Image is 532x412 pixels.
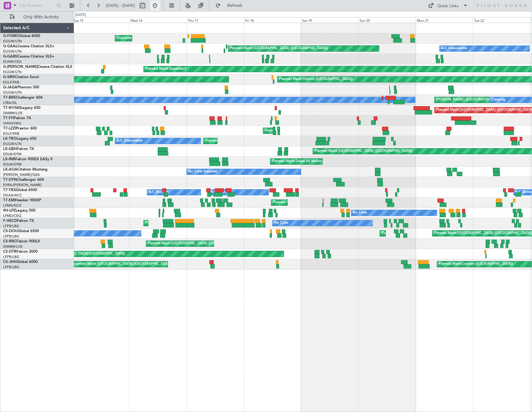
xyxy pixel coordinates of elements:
span: LX-TRO [3,137,16,141]
a: EVRA/[PERSON_NAME] [3,183,42,187]
div: Cleaning [491,95,505,105]
input: Trip Number [19,1,55,10]
a: DNMM/LOS [3,244,22,249]
a: T7-LZZIPraetor 600 [3,127,37,130]
a: LFPB/LBG [3,224,19,228]
div: No Crew [353,208,367,218]
a: G-SIRSCitation Excel [3,75,39,79]
span: [DATE] - [DATE] [106,3,135,8]
div: Tue 15 [72,17,129,23]
div: [PERSON_NAME] ([GEOGRAPHIC_DATA][PERSON_NAME]) [436,95,531,105]
a: G-FOMOGlobal 6000 [3,34,40,38]
a: DNMM/LOS [3,111,22,115]
a: EDLW/DTM [3,162,21,167]
div: A/C Unavailable [441,44,467,53]
a: EGGW/LTN [3,90,22,95]
span: G-FOMO [3,34,19,38]
span: F-HECD [3,219,17,223]
span: CS-JHH [3,260,16,264]
a: VHHH/HKG [3,121,21,126]
div: Planned Maint [GEOGRAPHIC_DATA] ([GEOGRAPHIC_DATA]) [148,239,246,248]
a: G-GARECessna Citation XLS+ [3,55,54,59]
div: A/C Booked [149,188,168,197]
a: LFMN/NCE [3,203,21,208]
div: Mon 21 [416,17,473,23]
a: T7-FFIFalcon 7X [3,116,31,120]
span: CS-DOU [3,229,18,233]
a: LFPB/LBG [3,265,19,269]
a: LX-INBFalcon 900EX EASy II [3,157,52,161]
span: T7-DYN [3,178,17,182]
div: Planned Maint Dusseldorf [145,64,186,74]
div: No Crew [274,218,288,228]
a: EGGW/LTN [3,49,22,54]
div: A/C Unavailable [117,136,142,146]
button: Only With Activity [7,12,68,22]
span: G-SIRS [3,75,15,79]
a: CS-RRCFalcon 900LX [3,240,40,243]
div: AOG Maint [GEOGRAPHIC_DATA]-[GEOGRAPHIC_DATA] [33,249,125,259]
div: Planned Maint [GEOGRAPHIC_DATA] ([GEOGRAPHIC_DATA]) [434,229,532,238]
a: EDLW/DTM [3,152,21,157]
a: EGGW/LTN [3,70,22,74]
span: G-JAGA [3,86,17,89]
div: Fri 18 [244,17,301,23]
a: T7-DYNChallenger 604 [3,178,44,182]
div: Wed 16 [129,17,187,23]
div: Unplanned Maint [US_STATE] ([GEOGRAPHIC_DATA]) [117,34,201,43]
div: Planned Maint Dubai (Al Maktoum Intl) [272,157,333,166]
a: CS-DTRFalcon 2000 [3,250,38,254]
div: Unplanned Maint [GEOGRAPHIC_DATA] ([GEOGRAPHIC_DATA]) [69,260,171,269]
span: LX-AOA [3,168,17,171]
a: LTBA/ISL [3,101,17,105]
span: G-GARE [3,55,17,59]
a: LFPB/LBG [3,255,19,259]
div: Sat 19 [301,17,358,23]
div: Planned Maint [GEOGRAPHIC_DATA] ([GEOGRAPHIC_DATA]) [230,44,328,53]
div: Tue 22 [473,17,530,23]
div: Planned Maint London ([GEOGRAPHIC_DATA]) [439,260,513,269]
a: CS-JHHGlobal 6000 [3,260,38,264]
a: LX-GBHFalcon 7X [3,147,34,151]
a: G-JAGAPhenom 300 [3,86,39,89]
span: T7-FFI [3,116,14,120]
div: Sun 20 [358,17,416,23]
span: 9H-LPZ [3,209,16,213]
div: [DATE] [75,12,86,18]
a: EGLF/FAB [3,131,19,136]
div: Unplanned Maint Dusseldorf [205,136,250,146]
a: CS-DOUGlobal 6500 [3,229,39,233]
div: Unplanned Maint [GEOGRAPHIC_DATA] ([GEOGRAPHIC_DATA]) [265,126,367,135]
a: DGAA/ACC [3,193,22,198]
a: T7-N1960Legacy 650 [3,106,40,110]
span: CS-RRC [3,240,16,243]
div: Planned Maint [GEOGRAPHIC_DATA] ([GEOGRAPHIC_DATA]) [381,229,479,238]
span: T7-N1960 [3,106,21,110]
span: Only With Activity [16,15,66,19]
a: EGGW/LTN [3,39,22,44]
a: EGGW/LTN [3,142,22,146]
span: Refresh [222,3,248,8]
span: T7-BRE [3,96,16,100]
a: T7-BREChallenger 604 [3,96,43,100]
div: Planned Maint [GEOGRAPHIC_DATA] ([GEOGRAPHIC_DATA]) [315,147,413,156]
div: Planned Maint [PERSON_NAME] [273,198,325,207]
span: T7-LZZI [3,127,16,130]
a: EGNR/CEG [3,59,22,64]
a: F-HECDFalcon 7X [3,219,34,223]
a: T7-EMIHawker 900XP [3,199,41,202]
div: Quick Links [437,3,459,9]
a: LFMD/CEQ [3,213,21,218]
span: LX-GBH [3,147,17,151]
span: CS-DTR [3,250,16,254]
span: G-[PERSON_NAME] [3,65,38,69]
a: T7-TRXGlobal 6500 [3,188,37,192]
button: Quick Links [425,1,471,11]
a: LFPB/LBG [3,234,19,239]
span: T7-EMI [3,199,15,202]
a: EGLF/FAB [3,80,19,85]
span: G-GAAL [3,44,17,48]
div: Thu 17 [187,17,244,23]
a: 9H-LPZLegacy 500 [3,209,35,213]
div: Planned Maint Oxford ([GEOGRAPHIC_DATA]) [279,75,353,84]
